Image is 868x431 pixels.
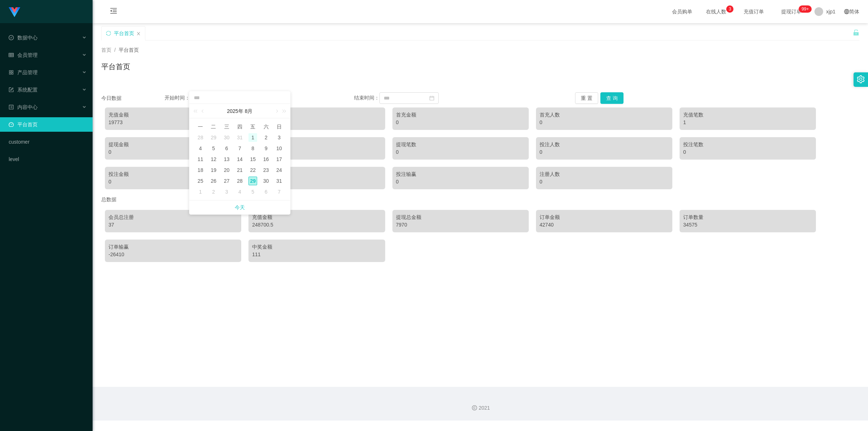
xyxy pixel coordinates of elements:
div: 今日数据 [101,94,165,102]
i: 图标: check-circle-o [9,35,14,40]
i: 图标: sync [106,31,111,36]
td: 2025年8月18日 [194,165,207,176]
td: 2025年8月25日 [194,176,207,186]
div: 0 [252,119,381,126]
div: 0 [396,119,525,126]
div: 投注笔数 [683,141,812,148]
div: 11 [196,155,205,164]
div: 投注人数 [540,141,669,148]
div: 7970 [396,221,525,229]
td: 2025年8月20日 [220,165,233,176]
span: 四 [233,123,246,130]
img: logo.9652507e.png [9,7,20,17]
td: 2025年8月17日 [273,154,286,165]
div: 3 [275,133,284,142]
div: 0 [540,178,669,186]
div: 12 [209,155,218,164]
div: 19 [209,166,218,174]
span: 六 [259,123,272,130]
div: 29 [248,177,257,185]
div: 25 [196,177,205,185]
div: 订单输赢 [109,243,238,251]
a: 8月 [244,104,254,118]
td: 2025年8月19日 [207,165,220,176]
i: 图标: global [844,9,849,14]
td: 2025年9月3日 [220,186,233,197]
i: 图标: calendar [429,96,434,101]
span: 首页 [101,47,111,53]
th: 周日 [273,121,286,132]
a: 上一年 (Control键加左方向键) [192,104,201,118]
span: 数据中心 [9,35,38,41]
div: 28 [235,177,244,185]
td: 2025年8月9日 [259,143,272,154]
div: 1 [683,119,812,126]
div: 22 [248,166,257,174]
div: 首充金额 [396,111,525,119]
td: 2025年9月4日 [233,186,246,197]
td: 2025年7月31日 [233,132,246,143]
a: customer [9,135,87,149]
td: 2025年9月5日 [246,186,259,197]
td: 2025年8月30日 [259,176,272,186]
td: 2025年8月21日 [233,165,246,176]
td: 2025年8月7日 [233,143,246,154]
span: 系统配置 [9,87,38,93]
td: 2025年8月23日 [259,165,272,176]
span: 充值订单 [740,9,767,14]
a: 上个月 (翻页上键) [200,104,207,118]
td: 2025年8月5日 [207,143,220,154]
sup: 225 [799,5,812,13]
div: 34575 [683,221,812,229]
a: 下一年 (Control键加右方向键) [278,104,288,118]
div: 会员总注册 [109,214,238,221]
div: 5 [209,144,218,153]
td: 2025年8月31日 [273,176,286,186]
div: 8 [248,144,257,153]
td: 2025年8月27日 [220,176,233,186]
th: 周六 [259,121,272,132]
div: 订单金额 [540,214,669,221]
span: 内容中心 [9,104,38,110]
div: 投注输赢 [396,170,525,178]
span: 会员管理 [9,52,38,58]
div: 26 [209,177,218,185]
span: 在线人数 [702,9,730,14]
div: 平台首页 [114,26,134,40]
i: 图标: profile [9,105,14,110]
td: 2025年8月16日 [259,154,272,165]
button: 查 询 [600,92,624,104]
i: 图标: form [9,87,14,92]
div: -26410 [109,251,238,258]
i: 图标: appstore-o [9,70,14,75]
a: 下个月 (翻页下键) [273,104,280,118]
td: 2025年8月28日 [233,176,246,186]
td: 2025年9月2日 [207,186,220,197]
div: 27 [222,177,231,185]
td: 2025年8月10日 [273,143,286,154]
div: 0 [540,148,669,156]
i: 图标: close [136,31,141,36]
div: 6 [222,144,231,153]
div: 4 [196,144,205,153]
div: 充值金额 [252,214,381,221]
div: 5 [248,187,257,196]
div: 31 [235,133,244,142]
span: 结束时间： [354,95,379,101]
td: 2025年8月6日 [220,143,233,154]
div: 31 [275,177,284,185]
td: 2025年8月22日 [246,165,259,176]
div: 提现金额 [109,141,238,148]
div: 2 [262,133,271,142]
td: 2025年8月13日 [220,154,233,165]
td: 2025年7月28日 [194,132,207,143]
td: 2025年8月8日 [246,143,259,154]
div: 111 [252,251,381,258]
div: 18 [196,166,205,174]
td: 2025年7月29日 [207,132,220,143]
div: 19773 [109,119,238,126]
td: 2025年8月29日 [246,176,259,186]
th: 周一 [194,121,207,132]
div: 20 [222,166,231,174]
div: 0 [396,148,525,156]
